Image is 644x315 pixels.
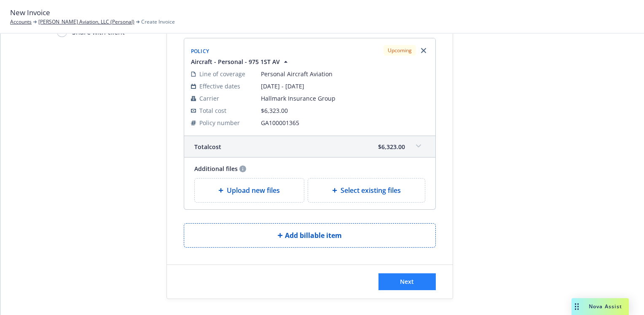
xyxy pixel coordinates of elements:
span: Total cost [199,106,226,115]
button: Next [378,273,436,290]
span: Line of coverage [199,69,245,78]
a: Remove browser [419,45,429,56]
span: Personal Aircraft Aviation [261,69,429,78]
div: Drag to move [572,298,582,315]
button: Nova Assist [572,298,629,315]
span: Select existing files [341,185,401,195]
span: Carrier [199,94,219,103]
span: New Invoice [10,7,50,18]
div: Upload new files [194,178,305,203]
span: Additional files [194,164,238,173]
span: Effective dates [199,82,240,91]
span: Nova Assist [589,303,622,310]
button: Aircraft - Personal - 975 1ST AV [191,57,290,66]
span: Aircraft - Personal - 975 1ST AV [191,57,280,66]
span: Next [400,278,414,286]
span: Policy number [199,118,240,127]
div: Select existing files [308,178,425,203]
button: Add billable item [184,223,436,248]
a: Accounts [10,18,32,26]
span: $6,323.00 [261,107,288,115]
span: [DATE] - [DATE] [261,82,429,91]
span: $6,323.00 [378,142,405,151]
div: Upcoming [384,45,416,56]
span: Total cost [194,142,221,151]
span: Policy [191,48,209,55]
span: Hallmark Insurance Group [261,94,429,103]
span: GA100001365 [261,118,429,127]
span: Add billable item [285,230,342,240]
div: Totalcost$6,323.00 [184,136,435,157]
span: Create Invoice [141,18,175,26]
a: [PERSON_NAME] Aviation, LLC (Personal) [38,18,134,26]
span: Upload new files [227,185,280,195]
